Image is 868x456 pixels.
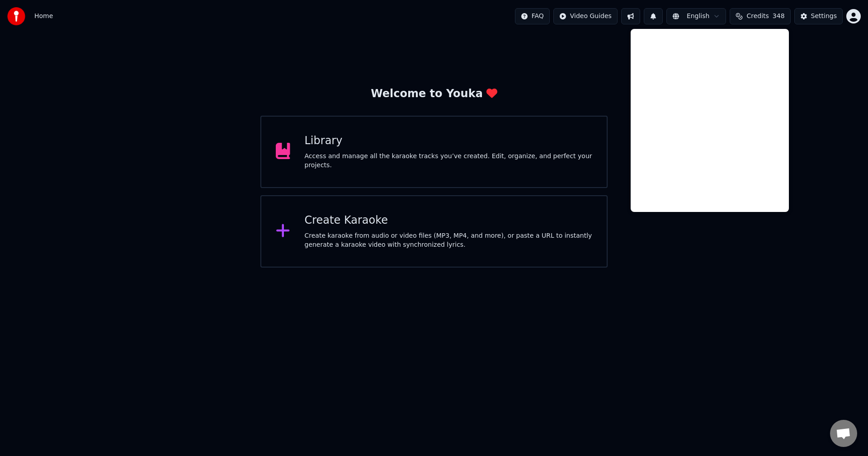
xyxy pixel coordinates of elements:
button: Video Guides [553,8,618,24]
span: 348 [773,12,785,21]
div: Welcome to Youka [371,87,497,101]
button: FAQ [515,8,550,24]
div: Create karaoke from audio or video files (MP3, MP4, and more), or paste a URL to instantly genera... [305,231,593,249]
button: Settings [794,8,843,24]
button: Credits348 [730,8,790,24]
span: Credits [746,12,769,21]
div: Settings [811,12,837,21]
img: youka [7,7,25,25]
nav: breadcrumb [34,12,53,21]
div: Create Karaoke [305,213,593,228]
div: Library [305,134,593,148]
span: Home [34,12,53,21]
div: Otevřený chat [830,420,857,447]
div: Access and manage all the karaoke tracks you’ve created. Edit, organize, and perfect your projects. [305,152,593,170]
